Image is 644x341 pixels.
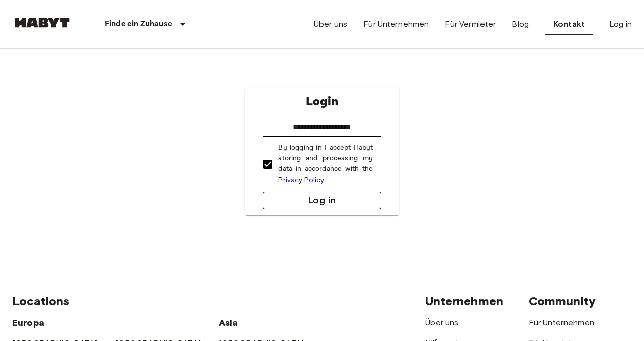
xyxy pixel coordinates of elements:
a: Für Vermieter [445,18,496,30]
button: Log in [263,192,381,209]
a: Kontakt [545,14,593,35]
p: By logging in I accept Habyt storing and processing my data in accordance with the [278,143,373,186]
img: Habyt [12,18,72,28]
a: Für Unternehmen [363,18,429,30]
a: Über uns [425,318,458,327]
p: Login [306,93,338,111]
span: Community [529,294,596,308]
span: Unternehmen [425,294,503,308]
p: Finde ein Zuhause [105,18,173,30]
span: Asia [219,317,238,328]
a: Log in [609,18,632,30]
span: Europa [12,317,44,328]
a: Blog [512,18,529,30]
a: Für Unternehmen [529,318,594,327]
span: Locations [12,294,69,308]
a: Privacy Policy [278,176,324,184]
a: Über uns [314,18,347,30]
